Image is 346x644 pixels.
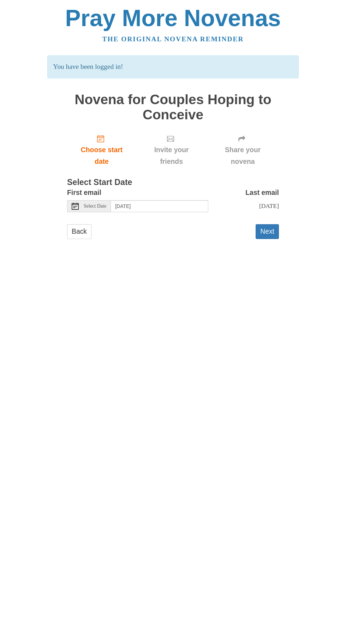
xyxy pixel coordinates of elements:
label: Last email [245,187,279,198]
h3: Select Start Date [67,178,279,187]
div: Click "Next" to confirm your start date first. [136,129,207,171]
span: Select Date [84,204,106,209]
span: Share your novena [214,144,272,167]
span: Invite your friends [143,144,199,167]
a: Back [67,224,91,239]
span: [DATE] [259,202,279,209]
div: Click "Next" to confirm your start date first. [207,129,279,171]
h1: Novena for Couples Hoping to Conceive [67,92,279,122]
a: Pray More Novenas [65,5,281,31]
button: Next [256,224,279,239]
a: Choose start date [67,129,136,171]
label: First email [67,187,101,198]
p: You have been logged in! [47,55,298,78]
a: The original novena reminder [102,35,244,43]
span: Choose start date [74,144,129,167]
